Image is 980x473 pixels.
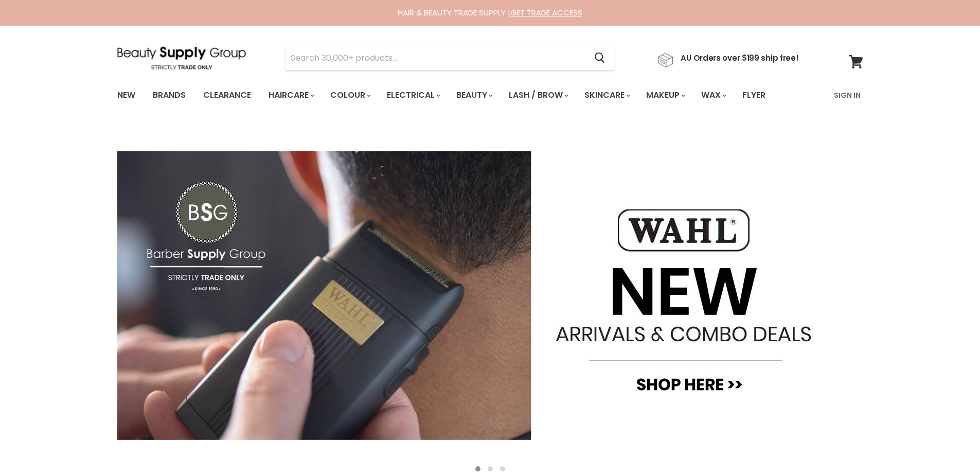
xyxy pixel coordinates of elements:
a: New [110,84,143,106]
iframe: Gorgias live chat messenger [929,425,970,463]
a: Colour [323,84,377,106]
a: Makeup [638,84,691,106]
a: Sign In [828,84,867,106]
form: Product [285,46,614,71]
a: GET TRADE ACCESS [510,7,582,18]
a: Skincare [577,84,636,106]
div: HAIR & BEAUTY TRADE SUPPLY | [104,8,876,18]
a: Wax [693,84,733,106]
input: Search [286,46,586,70]
a: Flyer [735,84,773,106]
button: Search [586,46,614,70]
a: Haircare [261,84,320,106]
a: Brands [145,84,193,106]
a: Lash / Brow [501,84,575,106]
ul: Main menu [110,80,800,110]
a: Electrical [379,84,447,106]
a: Clearance [195,84,259,106]
a: Beauty [449,84,499,106]
nav: Main [104,80,876,110]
